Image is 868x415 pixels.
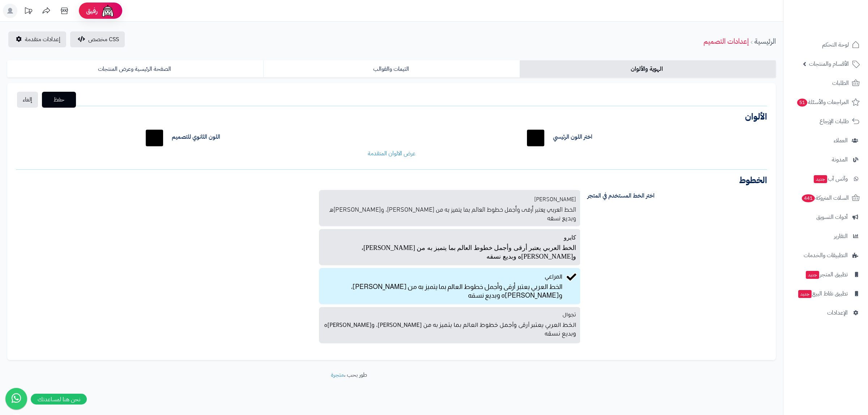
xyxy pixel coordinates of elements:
span: تطبيق نقاط البيع [797,289,848,299]
p: الخط العربي يعتبر أرقى وأجمل خطوط العالم بما يتميز به من [PERSON_NAME]، و[PERSON_NAME]ه وبديع نسقه [323,242,576,261]
img: ai-face.png [101,4,115,18]
span: لوحة التحكم [822,40,849,50]
a: وآتس آبجديد [788,170,864,187]
a: تحديثات المنصة [19,4,37,20]
a: طلبات الإرجاع [788,113,864,130]
a: متجرة [331,371,344,379]
span: الأقسام والمنتجات [809,59,849,69]
span: جديد [814,175,827,183]
a: التطبيقات والخدمات [788,247,864,264]
span: 51 [797,99,807,107]
span: جديد [798,290,812,298]
span: تجوال [562,313,576,319]
a: لوحة التحكم [788,36,864,53]
a: تطبيق المتجرجديد [788,266,864,283]
h3: الخطوط [16,176,767,185]
span: حفظ [48,95,70,104]
button: CSS مخصص [70,31,125,47]
span: الإعدادات [827,308,848,318]
span: المراجعات والأسئلة [796,97,849,107]
a: المدونة [788,151,864,168]
a: إلغاء [17,92,38,108]
a: عرض الالوان المتقدمة [368,149,416,158]
a: إعدادات متقدمة [8,31,66,47]
a: الطلبات [788,74,864,92]
span: جديد [806,271,819,279]
p: الخط العربي يعتبر أرقى وأجمل خطوط العالم بما يتميز به من [PERSON_NAME]، و[PERSON_NAME]ه وبديع نسقه [323,203,576,222]
a: العملاء [788,132,864,149]
a: الرئيسية [754,36,776,47]
h3: الألوان [16,112,767,121]
img: logo-2.png [819,20,861,35]
label: اللون الثانوي للتصميم [172,133,220,141]
a: الصفحة الرئيسية وعرض المنتجات [7,60,263,78]
a: تطبيق نقاط البيعجديد [788,285,864,302]
span: إعدادات متقدمة [25,35,60,44]
span: العملاء [834,135,848,146]
span: التطبيقات والخدمات [804,250,848,260]
span: التقارير [834,231,848,241]
label: اختر اللون الرئيسي [553,133,592,141]
a: المراجعات والأسئلة51 [788,94,864,111]
button: حفظ [42,92,76,108]
span: تطبيق المتجر [805,269,848,280]
span: طلبات الإرجاع [820,116,849,126]
a: التقارير [788,228,864,245]
span: أدوات التسويق [816,212,848,222]
a: السلات المتروكة441 [788,189,864,207]
a: الثيمات والقوالب [263,60,519,78]
a: الهوية والألوان [520,60,776,78]
span: [PERSON_NAME] [534,194,576,203]
span: المدونة [832,155,848,165]
span: وآتس آب [813,174,848,184]
a: الإعدادات [788,304,864,321]
span: الطلبات [832,78,849,88]
label: اختر الخط المستخدم في المتجر [582,190,773,202]
span: المراعي [545,273,562,280]
span: رفيق [86,7,98,15]
span: كايرو [564,234,576,241]
a: أدوات التسويق [788,208,864,226]
span: CSS مخصص [88,35,119,44]
p: الخط العربي يعتبر أرقى وأجمل خطوط العالم بما يتميز به من [PERSON_NAME]، و[PERSON_NAME]ه وبديع نسقه [323,320,576,339]
p: الخط العربي يعتبر أرقى وأجمل خطوط العالم بما يتميز به من [PERSON_NAME]، و[PERSON_NAME]ه وبديع نسقه [323,281,562,300]
a: إعدادات التصميم [703,36,749,47]
span: 441 [802,194,815,202]
span: السلات المتروكة [801,193,849,203]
